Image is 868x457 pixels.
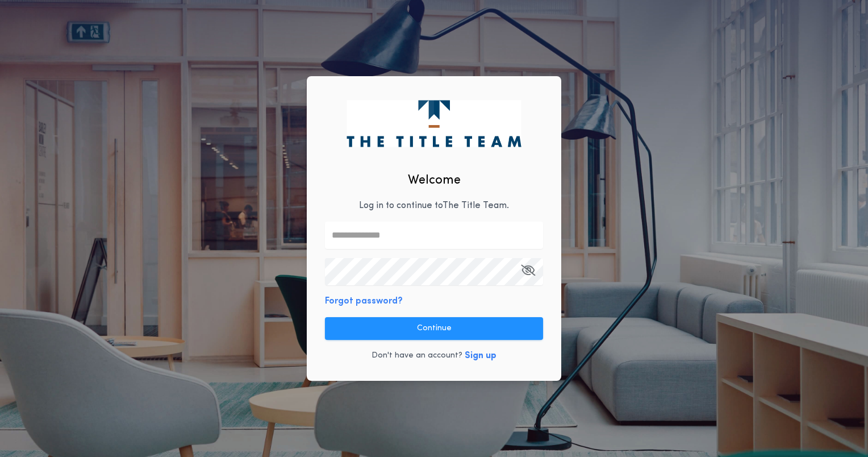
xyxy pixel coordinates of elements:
button: Forgot password? [325,294,403,308]
button: Sign up [465,349,496,363]
h2: Welcome [408,171,461,190]
p: Log in to continue to The Title Team . [359,199,509,213]
img: logo [347,100,521,147]
button: Continue [325,317,543,340]
p: Don't have an account? [372,350,462,362]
